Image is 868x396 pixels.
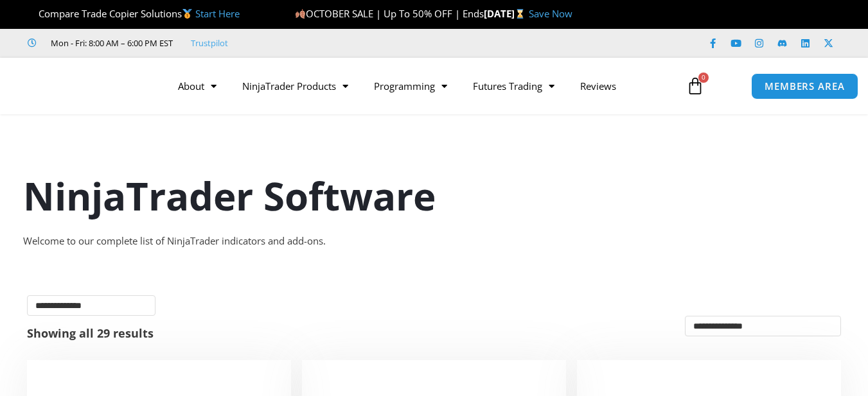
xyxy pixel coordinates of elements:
[361,71,460,101] a: Programming
[23,232,846,250] div: Welcome to our complete list of NinjaTrader indicators and add-ons.
[23,169,846,223] h1: NinjaTrader Software
[48,35,173,51] span: Mon - Fri: 8:00 AM – 6:00 PM EST
[698,73,709,83] span: 0
[765,82,845,91] span: MEMBERS AREA
[182,9,192,19] img: 🥇
[229,71,361,101] a: NinjaTrader Products
[296,9,305,19] img: 🍂
[460,71,567,101] a: Futures Trading
[484,7,528,20] strong: [DATE]
[515,9,525,19] img: ⌛
[28,7,240,20] span: Compare Trade Copier Solutions
[27,327,154,339] p: Showing all 29 results
[17,63,155,109] img: LogoAI | Affordable Indicators – NinjaTrader
[751,73,858,99] a: MEMBERS AREA
[567,71,629,101] a: Reviews
[28,9,38,19] img: 🏆
[165,71,677,101] nav: Menu
[165,71,229,101] a: About
[191,35,228,51] a: Trustpilot
[529,7,572,20] a: Save Now
[195,7,240,20] a: Start Here
[685,316,841,336] select: Shop order
[295,7,484,20] span: OCTOBER SALE | Up To 50% OFF | Ends
[667,67,723,105] a: 0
